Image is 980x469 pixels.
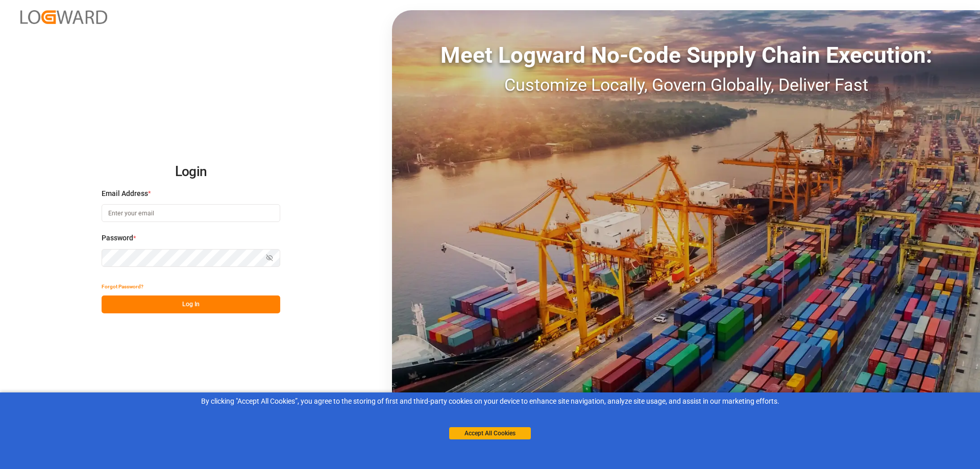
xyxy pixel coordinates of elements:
button: Log In [102,295,280,313]
img: Logward_new_orange.png [20,10,107,24]
h2: Login [102,156,280,188]
div: Meet Logward No-Code Supply Chain Execution: [392,38,980,72]
span: Email Address [102,188,148,199]
div: By clicking "Accept All Cookies”, you agree to the storing of first and third-party cookies on yo... [7,396,973,407]
input: Enter your email [102,204,280,222]
div: Customize Locally, Govern Globally, Deliver Fast [392,72,980,98]
button: Forgot Password? [102,278,143,295]
button: Accept All Cookies [449,427,531,439]
span: Password [102,233,133,243]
